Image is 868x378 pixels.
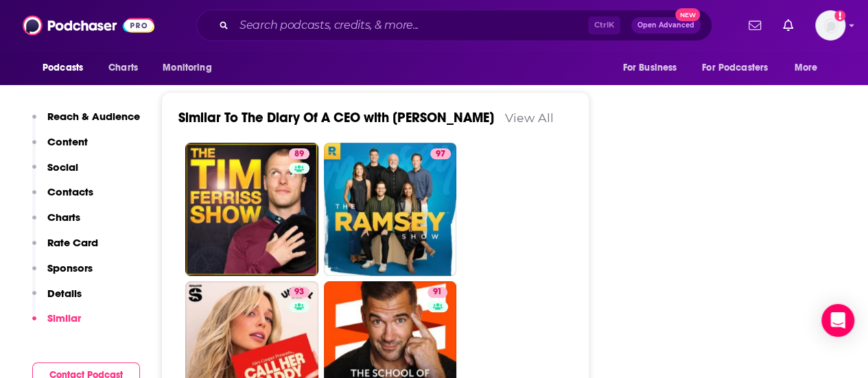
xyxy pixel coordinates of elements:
div: Open Intercom Messenger [821,304,854,337]
button: Reach & Audience [32,110,140,135]
input: Search podcasts, credits, & more... [234,14,588,36]
span: More [795,58,818,78]
span: Podcasts [43,58,83,78]
p: Reach & Audience [47,110,140,123]
span: Ctrl K [588,16,620,34]
p: Details [47,287,82,300]
p: Rate Card [47,236,98,249]
button: open menu [785,55,835,81]
a: View All [505,110,554,125]
button: Details [32,287,82,312]
a: Show notifications dropdown [743,14,766,37]
svg: Add a profile image [834,10,845,21]
button: Content [32,135,88,161]
a: 93 [289,287,309,298]
a: 89 [289,148,309,159]
a: 97 [324,143,457,276]
button: Sponsors [32,261,93,287]
a: Show notifications dropdown [777,14,799,37]
span: Charts [108,58,138,78]
a: 89 [185,143,318,276]
span: For Business [622,58,677,78]
button: Similar [32,311,81,337]
span: 91 [433,285,442,299]
img: User Profile [815,10,845,40]
span: For Podcasters [702,58,768,78]
span: Logged in as jillsiegel [815,10,845,40]
p: Sponsors [47,261,93,274]
a: Charts [99,55,146,81]
button: Contacts [32,185,93,211]
span: 97 [436,147,445,161]
button: open menu [33,55,101,81]
button: open menu [613,55,694,81]
button: open menu [153,55,229,81]
span: 89 [294,147,304,161]
p: Contacts [47,185,93,198]
span: Open Advanced [637,22,694,29]
p: Similar [47,311,81,324]
img: Podchaser - Follow, Share and Rate Podcasts [23,12,154,38]
span: Monitoring [163,58,211,78]
span: New [675,8,700,21]
a: 97 [430,148,451,159]
a: 91 [427,287,447,298]
button: Social [32,161,78,186]
button: Open AdvancedNew [631,17,701,34]
p: Social [47,161,78,174]
a: Similar To The Diary Of A CEO with [PERSON_NAME] [178,109,494,126]
button: Charts [32,211,80,236]
p: Charts [47,211,80,224]
button: Rate Card [32,236,98,261]
span: 93 [294,285,304,299]
p: Content [47,135,88,148]
div: Search podcasts, credits, & more... [196,10,712,41]
button: open menu [693,55,788,81]
button: Show profile menu [815,10,845,40]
